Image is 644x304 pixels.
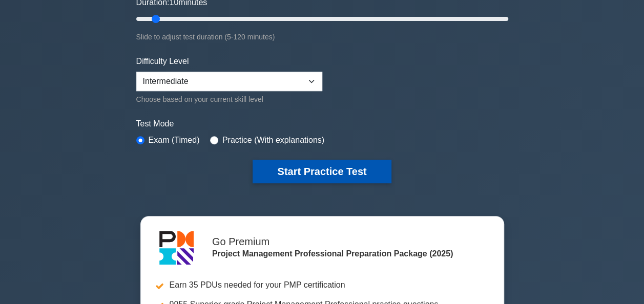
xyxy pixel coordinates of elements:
[136,118,508,130] label: Test Mode
[222,134,324,146] label: Practice (With explanations)
[136,55,189,68] label: Difficulty Level
[253,160,391,183] button: Start Practice Test
[136,93,322,105] div: Choose based on your current skill level
[149,134,200,146] label: Exam (Timed)
[136,31,508,43] div: Slide to adjust test duration (5-120 minutes)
